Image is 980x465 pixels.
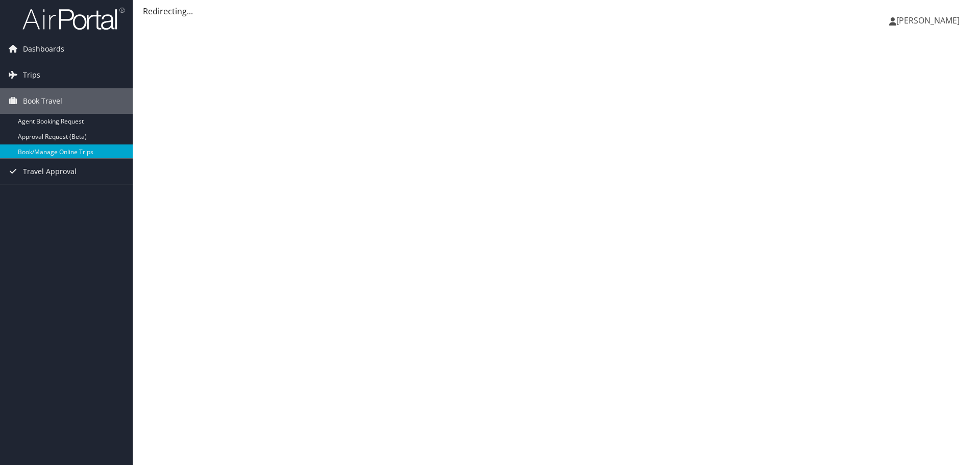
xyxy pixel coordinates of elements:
[143,5,970,17] div: Redirecting...
[23,36,64,62] span: Dashboards
[23,88,62,114] span: Book Travel
[896,15,960,26] span: [PERSON_NAME]
[23,62,40,88] span: Trips
[23,159,77,184] span: Travel Approval
[22,7,125,31] img: airportal-logo.png
[889,5,970,36] a: [PERSON_NAME]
